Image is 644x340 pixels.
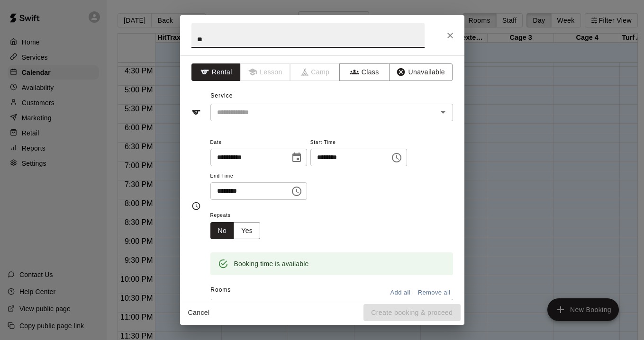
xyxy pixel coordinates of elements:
span: Start Time [310,136,407,149]
div: Booking time is available [234,255,309,272]
span: End Time [210,170,307,183]
button: Choose time, selected time is 6:00 PM [287,182,306,201]
button: Close [442,27,459,44]
button: Yes [234,222,260,240]
button: Add all [385,286,416,300]
button: No [210,222,235,240]
button: Remove all [416,286,453,300]
span: Repeats [210,209,268,222]
button: Rental [191,63,241,81]
div: outlined button group [210,222,261,240]
button: Choose time, selected time is 5:30 PM [387,148,406,167]
button: Choose date, selected date is Oct 14, 2025 [287,148,306,167]
svg: Service [191,107,201,117]
button: Cancel [184,304,214,322]
button: Open [436,106,450,119]
svg: Timing [191,201,201,211]
button: Class [339,63,389,81]
span: Lessons must be created in the Services page first [241,63,290,81]
span: Date [210,136,307,149]
button: Unavailable [389,63,453,81]
span: Camps can only be created in the Services page [290,63,340,81]
span: Service [210,92,233,99]
span: Rooms [210,286,231,293]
